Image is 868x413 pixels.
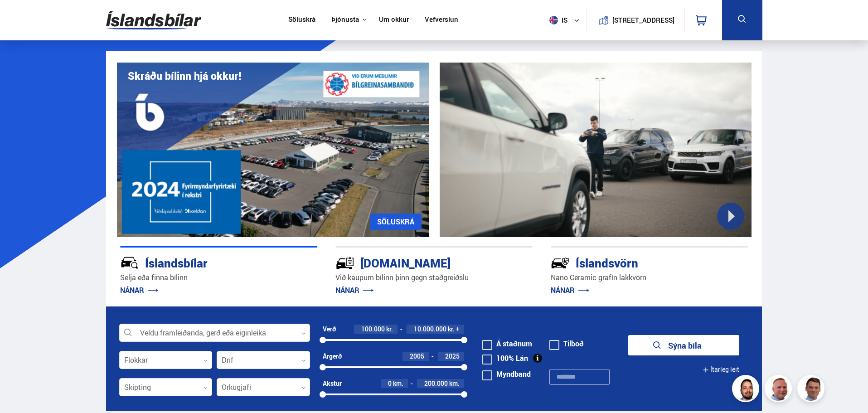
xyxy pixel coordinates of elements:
button: Sýna bíla [628,335,739,355]
label: 100% Lán [482,355,528,362]
a: NÁNAR [551,285,589,295]
label: Myndband [482,370,531,378]
a: SÖLUSKRÁ [370,214,422,230]
button: [STREET_ADDRESS] [616,16,671,24]
span: 0 [388,379,392,388]
span: + [456,326,460,333]
span: 100.000 [361,325,385,333]
button: is [546,7,587,34]
h1: Skráðu bílinn hjá okkur! [128,70,241,82]
span: 10.000.000 [414,325,446,333]
img: FbJEzSuNWCJXmdc-.webp [799,376,826,403]
a: NÁNAR [335,285,374,295]
p: Við kaupum bílinn þinn gegn staðgreiðslu [335,272,533,283]
p: Nano Ceramic grafín lakkvörn [551,272,748,283]
a: Vefverslun [425,15,458,25]
div: [DOMAIN_NAME] [335,254,500,270]
img: eKx6w-_Home_640_.png [117,63,429,237]
span: 200.000 [424,379,448,388]
a: Um okkur [379,15,409,25]
img: svg+xml;base64,PHN2ZyB4bWxucz0iaHR0cDovL3d3dy53My5vcmcvMjAwMC9zdmciIHdpZHRoPSI1MTIiIGhlaWdodD0iNT... [549,16,558,24]
span: kr. [448,326,455,333]
p: Selja eða finna bílinn [120,272,317,283]
button: Þjónusta [331,15,359,24]
img: nhp88E3Fdnt1Opn2.png [733,376,761,403]
a: NÁNAR [120,285,159,295]
span: 2025 [445,352,460,360]
div: Íslandsbílar [120,254,285,270]
img: JRvxyua_JYH6wB4c.svg [120,253,139,272]
div: Akstur [323,380,342,387]
div: Árgerð [323,353,342,360]
span: 2005 [410,352,424,360]
img: siFngHWaQ9KaOqBr.png [766,376,793,403]
label: Á staðnum [482,340,532,347]
a: Söluskrá [288,15,315,25]
button: Ítarleg leit [703,360,739,380]
img: -Svtn6bYgwAsiwNX.svg [551,253,570,272]
span: kr. [386,326,393,333]
span: km. [449,380,460,387]
span: is [546,16,568,24]
label: Tilboð [549,340,584,347]
span: km. [393,380,403,387]
div: Íslandsvörn [551,254,716,270]
img: G0Ugv5HjCgRt.svg [106,5,201,35]
div: Verð [323,326,336,333]
img: tr5P-W3DuiFaO7aO.svg [335,253,354,272]
a: [STREET_ADDRESS] [592,7,679,33]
